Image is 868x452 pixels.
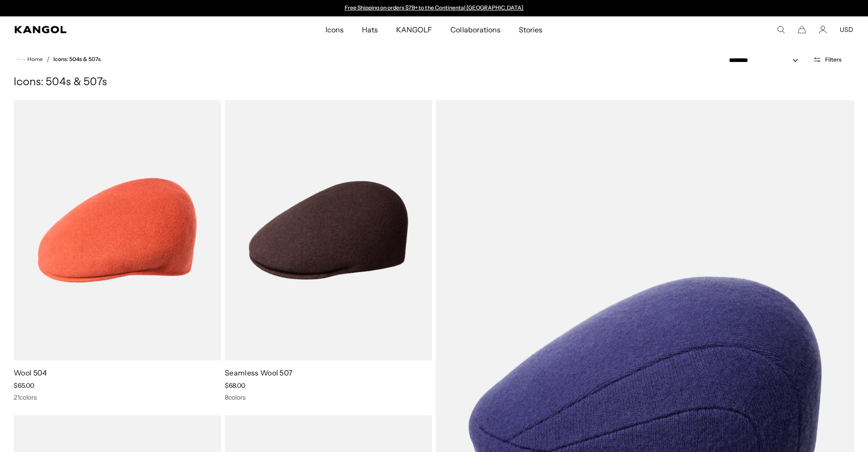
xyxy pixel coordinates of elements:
button: Open filters [807,56,847,64]
a: Wool 504 [14,368,47,377]
a: Kangol [15,26,216,33]
a: Icons [316,16,353,43]
summary: Search here [777,26,785,34]
span: Hats [362,16,378,43]
li: / [43,54,50,65]
slideshow-component: Announcement bar [340,5,528,12]
span: KANGOLF [396,16,432,43]
div: Announcement [340,5,528,12]
span: Filters [825,56,842,63]
a: Home [17,55,43,63]
span: Icons [325,16,344,43]
h1: Icons: 504s & 507s [14,76,854,89]
span: $65.00 [14,381,34,390]
div: 21 colors [14,393,221,401]
button: Cart [798,26,806,34]
a: Icons: 504s & 507s [53,56,101,62]
span: Collaborations [450,16,500,43]
a: Free Shipping on orders $79+ to the Continental [GEOGRAPHIC_DATA] [345,4,524,11]
a: Seamless Wool 507 [225,368,293,377]
div: 1 of 2 [340,5,528,12]
span: Home [26,56,43,62]
img: Seamless Wool 507 [225,100,432,360]
a: KANGOLF [387,16,441,43]
div: 8 colors [225,393,432,401]
img: Wool 504 [14,100,221,360]
select: Sort by: Featured [725,56,807,65]
span: Stories [519,16,542,43]
a: Collaborations [441,16,509,43]
span: $68.00 [225,381,245,390]
a: Hats [353,16,387,43]
a: Account [819,26,827,34]
button: USD [840,26,853,34]
a: Stories [510,16,552,43]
